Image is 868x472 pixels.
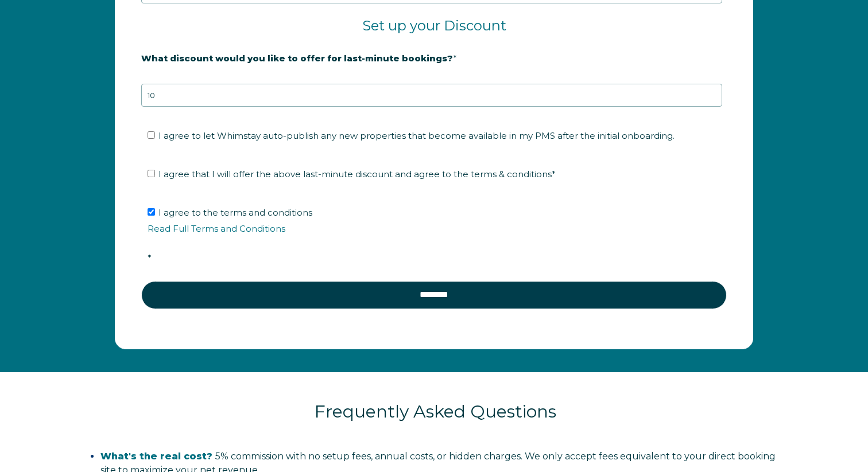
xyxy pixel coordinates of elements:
input: I agree to the terms and conditionsRead Full Terms and Conditions* [148,208,155,216]
a: Read Full Terms and Conditions [148,223,285,234]
span: What's the real cost? [100,451,212,462]
span: Frequently Asked Questions [315,401,556,422]
strong: 20% is recommended, minimum of 10% [141,72,321,83]
span: I agree that I will offer the above last-minute discount and agree to the terms & conditions [158,169,556,180]
input: I agree that I will offer the above last-minute discount and agree to the terms & conditions* [148,170,155,177]
input: I agree to let Whimstay auto-publish any new properties that become available in my PMS after the... [148,131,155,139]
span: Set up your Discount [362,17,506,34]
strong: What discount would you like to offer for last-minute bookings? [141,53,453,64]
span: I agree to let Whimstay auto-publish any new properties that become available in my PMS after the... [158,130,675,141]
